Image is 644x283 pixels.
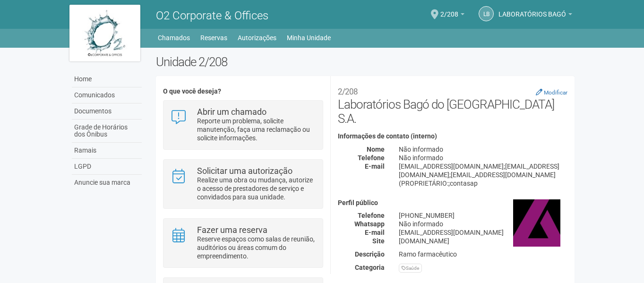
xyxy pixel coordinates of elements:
[238,31,276,44] a: Autorizações
[197,176,316,201] p: Realize uma obra ou mudança, autorize o acesso de prestadores de serviço e convidados para sua un...
[354,220,385,228] strong: Whatsapp
[171,226,316,260] a: Fazer uma reserva Reserve espaços como salas de reunião, auditórios ou áreas comum do empreendime...
[392,250,575,258] div: Ramo farmacêutico
[358,212,385,219] strong: Telefone
[392,211,575,220] div: [PHONE_NUMBER]
[338,87,358,96] small: 2/208
[372,237,385,245] strong: Site
[158,31,190,44] a: Chamados
[498,1,566,18] span: LABORATÓRIOS BAGÓ
[479,6,494,21] a: LB
[536,88,567,96] a: Modificar
[440,12,464,19] a: 2/208
[365,229,385,236] strong: E-mail
[367,146,385,153] strong: Nome
[156,9,268,22] span: O2 Corporate & Offices
[365,163,385,170] strong: E-mail
[72,71,142,87] a: Home
[197,117,316,142] p: Reporte um problema, solicite manutenção, faça uma reclamação ou solicite informações.
[197,166,292,176] strong: Solicitar uma autorização
[72,103,142,120] a: Documentos
[355,250,385,258] strong: Descrição
[156,55,575,69] h2: Unidade 2/208
[392,162,575,188] div: [EMAIL_ADDRESS][DOMAIN_NAME];[EMAIL_ADDRESS][DOMAIN_NAME];[EMAIL_ADDRESS][DOMAIN_NAME](PROPRIETÁR...
[69,5,140,61] img: logo.jpg
[392,237,575,245] div: [DOMAIN_NAME]
[171,108,316,142] a: Abrir um chamado Reporte um problema, solicite manutenção, faça uma reclamação ou solicite inform...
[72,120,142,143] a: Grade de Horários dos Ônibus
[338,133,567,140] h4: Informações de contato (interno)
[338,83,567,126] h2: Laboratórios Bagó do [GEOGRAPHIC_DATA] S.A.
[72,159,142,175] a: LGPD
[287,31,331,44] a: Minha Unidade
[72,143,142,159] a: Ramais
[338,199,567,206] h4: Perfil público
[544,89,567,96] small: Modificar
[200,31,227,44] a: Reservas
[197,235,316,260] p: Reserve espaços como salas de reunião, auditórios ou áreas comum do empreendimento.
[498,12,572,19] a: LABORATÓRIOS BAGÓ
[392,145,575,154] div: Não informado
[392,154,575,162] div: Não informado
[440,1,458,18] span: 2/208
[197,107,266,117] strong: Abrir um chamado
[392,228,575,237] div: [EMAIL_ADDRESS][DOMAIN_NAME]
[399,264,422,273] div: Saúde
[72,175,142,190] a: Anuncie sua marca
[355,264,385,271] strong: Categoria
[171,167,316,201] a: Solicitar uma autorização Realize uma obra ou mudança, autorize o acesso de prestadores de serviç...
[72,87,142,103] a: Comunicados
[392,220,575,228] div: Não informado
[197,225,267,235] strong: Fazer uma reserva
[163,88,323,95] h4: O que você deseja?
[358,154,385,162] strong: Telefone
[513,199,560,247] img: business.png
